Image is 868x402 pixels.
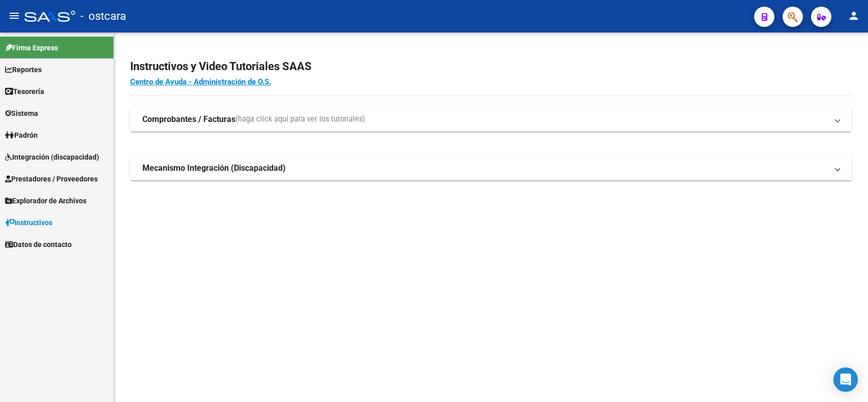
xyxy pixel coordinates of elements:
[848,10,860,22] mat-icon: person
[80,5,126,27] span: - ostcara
[5,64,42,75] span: Reportes
[5,86,44,97] span: Tesorería
[130,107,852,132] mat-expansion-panel-header: Comprobantes / Facturas(haga click aquí para ver los tutoriales)
[130,156,852,180] mat-expansion-panel-header: Mecanismo Integración (Discapacidad)
[235,114,365,125] span: (haga click aquí para ver los tutoriales)
[5,239,72,250] span: Datos de contacto
[5,217,52,228] span: Instructivos
[130,57,852,76] h2: Instructivos y Video Tutoriales SAAS
[8,10,20,22] mat-icon: menu
[5,151,99,163] span: Integración (discapacidad)
[5,195,86,206] span: Explorador de Archivos
[5,130,38,141] span: Padrón
[130,77,271,86] a: Centro de Ayuda - Administración de O.S.
[5,42,58,53] span: Firma Express
[833,367,858,392] div: Open Intercom Messenger
[5,173,98,184] span: Prestadores / Proveedores
[142,163,286,174] strong: Mecanismo Integración (Discapacidad)
[142,114,235,125] strong: Comprobantes / Facturas
[5,108,38,119] span: Sistema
